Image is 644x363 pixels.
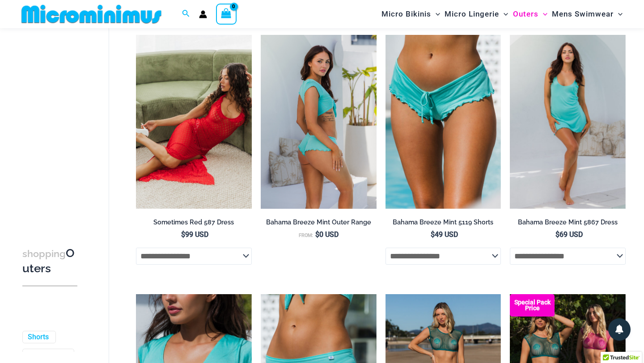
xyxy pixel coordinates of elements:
iframe: TrustedSite Certified [22,39,103,218]
a: Account icon link [199,10,207,18]
span: Micro Lingerie [445,3,499,25]
h2: Sometimes Red 587 Dress [136,218,252,227]
a: OutersMenu ToggleMenu Toggle [511,3,550,25]
a: Bahama Breeze Mint 9116 Crop Top 5119 Shorts 01v2Bahama Breeze Mint 9116 Crop Top 5119 Shorts 04v... [261,35,377,208]
img: Bahama Breeze Mint 9116 Crop Top 5119 Shorts 04v2 [261,35,377,208]
h2: Bahama Breeze Mint Outer Range [261,218,377,227]
span: shopping [22,248,66,259]
h2: Bahama Breeze Mint 5119 Shorts [386,218,501,227]
a: Mens SwimwearMenu ToggleMenu Toggle [550,3,625,25]
a: Sometimes Red 587 Dress 10Sometimes Red 587 Dress 09Sometimes Red 587 Dress 09 [136,35,252,208]
span: Outers [513,3,538,25]
span: $ [181,230,185,239]
h3: Outers [22,245,77,276]
span: Menu Toggle [614,3,623,25]
bdi: 69 USD [555,230,583,239]
img: MM SHOP LOGO FLAT [18,4,165,24]
span: Mens Swimwear [552,3,614,25]
span: Menu Toggle [499,3,508,25]
img: Bahama Breeze Mint 5867 Dress 01 [510,35,626,208]
a: Bahama Breeze Mint 5867 Dress [510,218,626,230]
bdi: 99 USD [181,230,208,239]
b: Special Pack Price [510,300,555,311]
nav: Site Navigation [378,1,626,27]
a: Bahama Breeze Mint 5119 Shorts 01Bahama Breeze Mint 5119 Shorts 02Bahama Breeze Mint 5119 Shorts 02 [386,35,501,208]
span: Menu Toggle [431,3,440,25]
span: From: [299,232,313,238]
a: Bahama Breeze Mint Outer Range [261,218,377,230]
a: Search icon link [182,8,190,20]
a: View Shopping Cart, empty [216,4,237,24]
a: Micro BikinisMenu ToggleMenu Toggle [379,3,442,25]
h2: Bahama Breeze Mint 5867 Dress [510,218,626,227]
span: $ [315,230,319,239]
a: Bahama Breeze Mint 5867 Dress 01Bahama Breeze Mint 5867 Dress 03Bahama Breeze Mint 5867 Dress 03 [510,35,626,208]
bdi: 0 USD [315,230,339,239]
span: $ [555,230,559,239]
span: $ [431,230,435,239]
a: Shorts [28,332,49,342]
span: Micro Bikinis [381,3,431,25]
span: Menu Toggle [538,3,547,25]
a: Micro LingerieMenu ToggleMenu Toggle [442,3,510,25]
a: Bahama Breeze Mint 5119 Shorts [386,218,501,230]
a: Sometimes Red 587 Dress [136,218,252,230]
img: Sometimes Red 587 Dress 10 [136,35,252,208]
bdi: 49 USD [431,230,458,239]
img: Bahama Breeze Mint 5119 Shorts 01 [386,35,501,208]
